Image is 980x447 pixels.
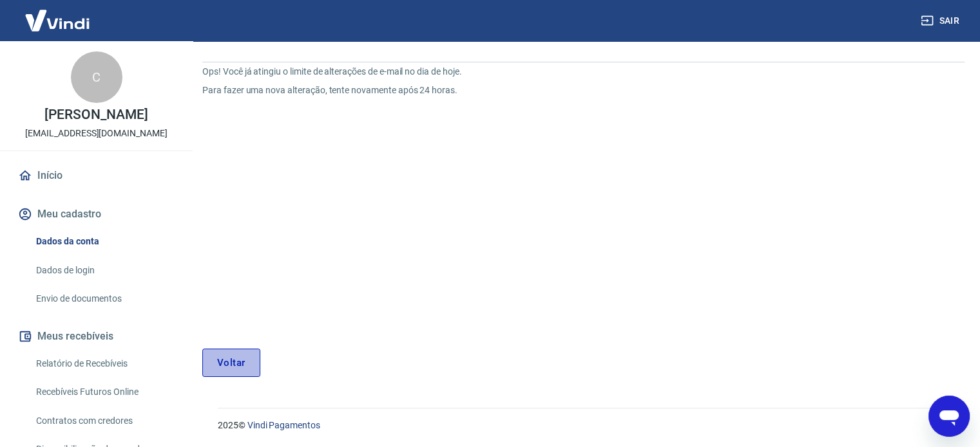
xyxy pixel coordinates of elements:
iframe: Botão para abrir a janela de mensagens [928,396,970,437]
a: Dados de login [31,257,177,284]
div: C [71,51,122,103]
p: 2025 © [218,419,949,432]
button: Sair [918,9,965,33]
p: [PERSON_NAME] [44,108,148,122]
a: Contratos com credores [31,408,177,434]
img: Vindi [15,1,99,40]
a: Relatório de Recebíveis [31,351,177,377]
button: Meus recebíveis [15,322,177,351]
p: Ops! Você já atingiu o limite de alterações de e-mail no dia de hoje. [202,65,711,78]
p: Para fazer uma nova alteração, tente novamente após 24 horas. [202,84,711,97]
button: Meu cadastro [15,200,177,228]
a: Envio de documentos [31,286,177,312]
p: [EMAIL_ADDRESS][DOMAIN_NAME] [25,127,168,140]
a: Dados da conta [31,228,177,255]
a: Início [15,161,177,190]
a: Voltar [202,349,260,377]
a: Recebíveis Futuros Online [31,379,177,405]
a: Vindi Pagamentos [247,420,320,430]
